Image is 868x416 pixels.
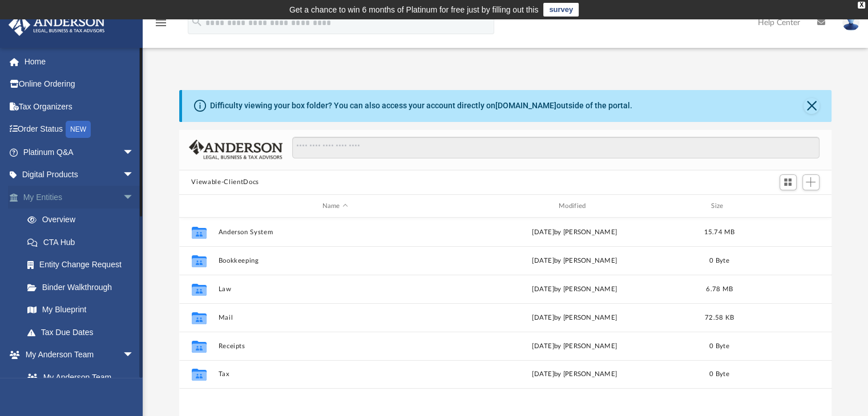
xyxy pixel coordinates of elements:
a: Home [8,50,151,73]
div: [DATE] by [PERSON_NAME] [457,341,691,352]
a: Binder Walkthrough [16,276,151,299]
div: [DATE] by [PERSON_NAME] [457,256,691,266]
div: Modified [457,201,692,211]
span: arrow_drop_down [123,186,146,209]
span: 0 Byte [709,258,729,264]
input: Search files and folders [292,137,819,158]
div: Get a chance to win 6 months of Platinum for free just by filling out this [289,3,539,17]
span: 0 Byte [709,372,729,378]
a: Entity Change Request [16,254,151,276]
button: Law [218,286,452,293]
button: Bookkeeping [218,257,452,264]
button: Close [804,98,819,114]
button: Anderson System [218,229,452,236]
span: arrow_drop_down [123,141,146,164]
span: arrow_drop_down [123,164,146,187]
i: search [191,15,203,28]
button: Viewable-ClientDocs [191,177,259,187]
a: My Anderson Teamarrow_drop_down [8,344,146,366]
div: [DATE] by [PERSON_NAME] [457,227,691,238]
div: Name [217,201,452,211]
div: Difficulty viewing your box folder? You can also access your account directly on outside of the p... [210,100,632,112]
span: arrow_drop_down [123,344,146,367]
a: Tax Due Dates [16,321,151,344]
div: Size [696,201,742,211]
div: NEW [66,121,91,138]
div: [DATE] by [PERSON_NAME] [457,284,691,295]
a: My Blueprint [16,299,146,321]
button: Add [802,174,819,190]
div: id [747,201,827,211]
div: id [184,201,212,211]
a: menu [154,22,168,30]
button: Switch to Grid View [780,174,797,190]
a: CTA Hub [16,231,151,254]
img: Anderson Advisors Platinum Portal [5,14,108,36]
a: Platinum Q&Aarrow_drop_down [8,141,151,164]
a: My Entitiesarrow_drop_down [8,186,151,209]
a: Online Ordering [8,73,151,96]
a: survey [543,3,579,17]
button: Receipts [218,342,452,350]
img: User Pic [842,14,859,31]
button: Mail [218,314,452,321]
div: [DATE] by [PERSON_NAME] [457,313,691,323]
div: [DATE] by [PERSON_NAME] [457,370,691,380]
a: Digital Productsarrow_drop_down [8,164,151,186]
a: Overview [16,209,151,231]
i: menu [154,16,168,30]
div: close [858,2,865,9]
a: [DOMAIN_NAME] [495,101,556,110]
span: 6.78 MB [706,286,733,292]
a: Tax Organizers [8,95,151,118]
span: 72.58 KB [704,315,733,321]
button: Tax [218,371,452,378]
span: 15.74 MB [704,229,734,235]
a: My Anderson Team [16,366,140,389]
span: 0 Byte [709,343,729,349]
a: Order StatusNEW [8,118,151,141]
